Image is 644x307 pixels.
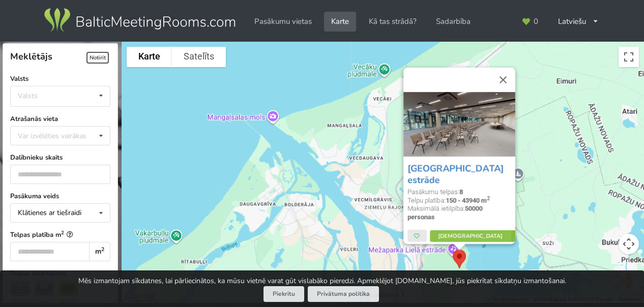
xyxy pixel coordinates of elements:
[619,47,639,67] button: Pārslēgt pilnekrāna skatu
[362,12,424,32] a: Kā tas strādā?
[10,50,52,63] span: Meklētājs
[429,12,478,32] a: Sadarbība
[487,196,490,201] sup: 2
[101,245,104,253] sup: 2
[407,205,483,221] strong: 50000 personas
[619,234,639,254] button: Kartes kameras vadīklas
[308,286,379,302] a: Privātuma politika
[42,6,237,35] img: Baltic Meeting Rooms
[491,68,515,92] button: Aizvērt
[15,130,109,141] div: Var izvēlēties vairākas
[264,286,304,302] button: Piekrītu
[172,47,226,67] button: Rādīt satelīta fotogrāfisko datu bāzi
[324,12,356,32] a: Karte
[459,188,463,196] strong: 8
[10,74,110,84] label: Valsts
[86,52,109,64] span: Notīrīt
[89,242,110,261] div: m
[407,205,511,222] div: Maksimālā ietilpība:
[10,230,110,240] label: Telpas platība m
[247,12,319,32] a: Pasākumu vietas
[10,191,110,201] label: Pasākuma veids
[430,230,525,242] a: [DEMOGRAPHIC_DATA]
[446,196,490,204] strong: 150 - 43940 m
[61,229,64,236] sup: 2
[407,196,511,204] div: Telpu platība:
[534,18,538,25] span: 0
[127,47,172,67] button: Rādīt ielu karti
[18,91,38,100] div: Valsts
[407,188,511,196] div: Pasākumu telpas:
[407,162,504,186] a: [GEOGRAPHIC_DATA] estrāde
[551,12,606,32] div: Latviešu
[18,209,81,217] div: Klātienes ar tiešraidi
[10,152,110,163] label: Dalībnieku skaits
[10,268,110,279] label: Telpas izkārtojums
[10,114,110,124] label: Atrašanās vieta
[403,92,515,157] img: Koncertzāle | Rīga | Mežaparka Lielā estrāde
